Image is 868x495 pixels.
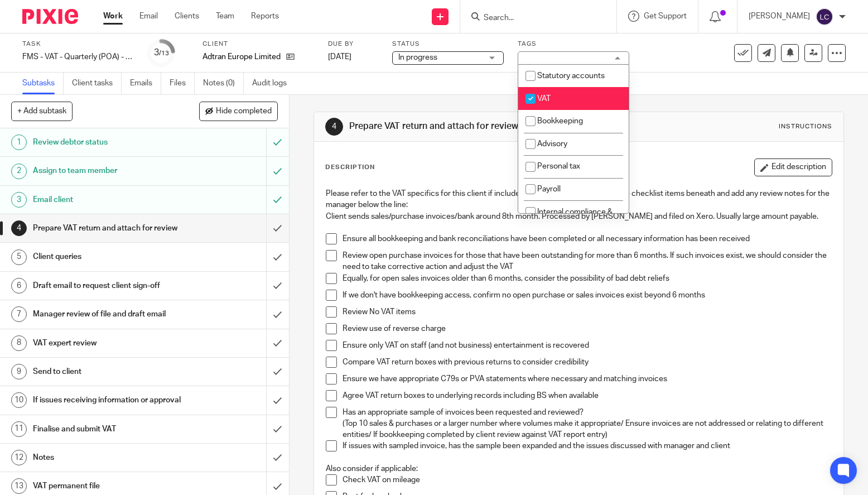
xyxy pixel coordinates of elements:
[216,11,234,22] a: Team
[343,418,832,441] p: (Top 10 sales & purchases or a larger number where volumes make it appropriate/ Ensure invoices a...
[11,249,27,265] div: 5
[11,478,27,494] div: 13
[33,392,181,409] h1: If issues receiving information or approval
[343,233,832,244] p: Ensure all bookkeeping and bank reconciliations have been completed or all necessary information ...
[343,290,832,301] p: If we don't have bookkeeping access, confirm no open purchase or sales invoices exist beyond 6 mo...
[33,248,181,265] h1: Client queries
[72,73,122,94] a: Client tasks
[326,188,832,211] p: Please refer to the VAT specifics for this client if included below, otherwise consider the check...
[537,185,561,193] span: Payroll
[343,323,832,334] p: Review use of reverse charge
[11,450,27,465] div: 12
[328,53,351,61] span: [DATE]
[22,51,134,63] div: FMS - VAT - Quarterly (POA) - [DATE] - [DATE]
[11,364,27,379] div: 9
[398,54,437,61] span: In progress
[22,40,134,49] label: Task
[22,73,64,94] a: Subtasks
[22,9,78,24] img: Pixie
[816,8,833,26] img: svg%3E
[33,335,181,352] h1: VAT expert review
[216,107,272,116] span: Hide completed
[130,73,161,94] a: Emails
[33,134,181,151] h1: Review debtor status
[343,273,832,284] p: Equally, for open sales invoices older than 6 months, consider the possibility of bad debt reliefs
[749,11,810,22] p: [PERSON_NAME]
[33,363,181,380] h1: Send to client
[537,95,551,103] span: VAT
[537,72,605,80] span: Statutory accounts
[343,340,832,351] p: Ensure only VAT on staff (and not business) entertainment is recovered
[33,191,181,208] h1: Email client
[343,390,832,401] p: Agree VAT return boxes to underlying records including BS when available
[202,51,281,63] p: Adtran Europe Limited
[252,73,295,94] a: Audit logs
[251,11,279,22] a: Reports
[33,306,181,323] h1: Manager review of file and draft email
[518,40,629,49] label: Tags
[779,122,832,131] div: Instructions
[537,140,567,148] span: Advisory
[328,40,378,49] label: Due by
[154,46,169,59] div: 3
[11,164,27,179] div: 2
[159,50,169,56] small: /13
[754,158,832,176] button: Edit description
[11,134,27,150] div: 1
[325,118,343,136] div: 4
[343,440,832,451] p: If issues with sampled invoice, has the sample been expanded and the issues discussed with manage...
[33,449,181,466] h1: Notes
[11,392,27,408] div: 10
[343,474,832,486] p: Check VAT on mileage
[33,277,181,294] h1: Draft email to request client sign-off
[202,40,314,49] label: Client
[203,73,244,94] a: Notes (0)
[326,463,832,474] p: Also consider if applicable:
[537,162,580,170] span: Personal tax
[22,51,134,63] div: FMS - VAT - Quarterly (POA) - May - July, 2025
[11,335,27,351] div: 8
[11,102,73,121] button: + Add subtask
[11,192,27,208] div: 3
[343,306,832,318] p: Review No VAT items
[326,211,832,222] p: Client sends sales/purchase invoices/bank around 8th month. Processed by [PERSON_NAME] and filed ...
[103,11,123,22] a: Work
[175,11,199,22] a: Clients
[11,220,27,236] div: 4
[525,208,613,228] span: Internal compliance & onboarding
[33,421,181,438] h1: Finalise and submit VAT
[343,250,832,273] p: Review open purchase invoices for those that have been outstanding for more than 6 months. If suc...
[139,11,158,22] a: Email
[537,117,583,125] span: Bookkeeping
[11,306,27,322] div: 7
[343,373,832,385] p: Ensure we have appropriate C79s or PVA statements where necessary and matching invoices
[33,220,181,237] h1: Prepare VAT return and attach for review
[33,478,181,494] h1: VAT permanent file
[483,13,583,23] input: Search
[644,12,687,20] span: Get Support
[349,121,602,132] h1: Prepare VAT return and attach for review
[199,102,278,121] button: Hide completed
[170,73,195,94] a: Files
[343,407,832,418] p: Has an appropriate sample of invoices been requested and reviewed?
[343,357,832,368] p: Compare VAT return boxes with previous returns to consider credibility
[325,163,375,172] p: Description
[11,278,27,294] div: 6
[33,162,181,179] h1: Assign to team member
[392,40,504,49] label: Status
[11,421,27,437] div: 11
